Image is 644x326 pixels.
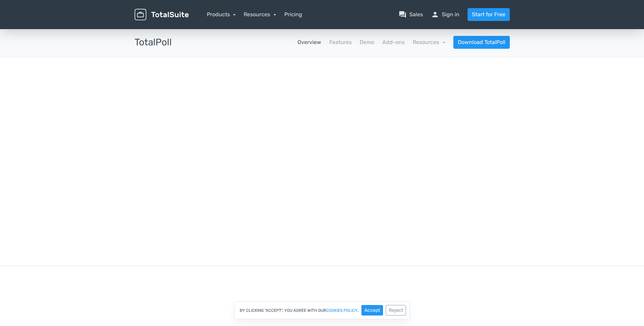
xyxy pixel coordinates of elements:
a: Add-ons [382,38,405,46]
img: TotalSuite for WordPress [135,9,189,21]
a: Products [207,11,236,18]
a: Download TotalPoll [453,36,510,49]
a: Pricing [284,10,302,19]
a: Overview [297,38,321,46]
a: Features [329,38,352,46]
h3: TotalPoll [135,37,172,48]
a: Resources [244,11,276,18]
a: Demo [360,38,374,46]
a: Start for Free [468,8,510,21]
span: person [431,10,439,19]
a: question_answerSales [399,10,423,19]
div: By clicking "Accept", you agree with our . [234,301,410,319]
button: Accept [361,305,383,316]
a: personSign in [431,10,459,19]
a: Resources [413,39,445,45]
button: Reject [386,305,406,316]
a: cookies policy [326,308,358,312]
span: question_answer [399,10,407,19]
